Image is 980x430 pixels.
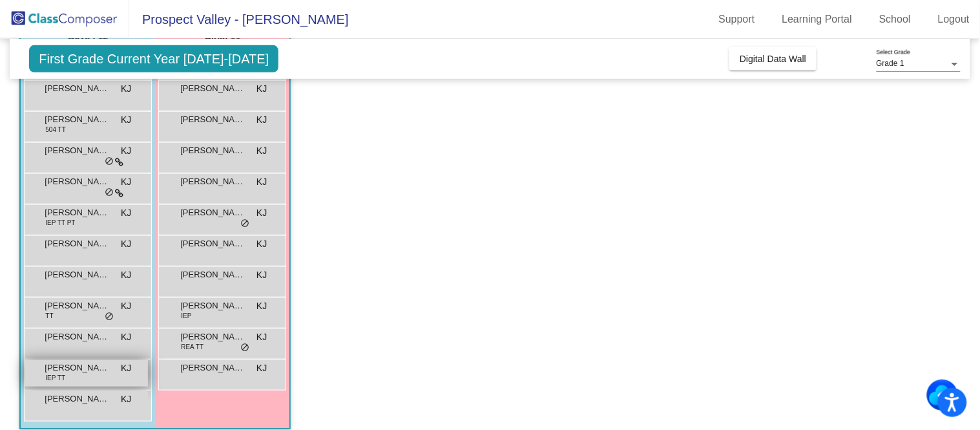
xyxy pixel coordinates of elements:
[45,113,109,126] span: [PERSON_NAME]
[121,330,131,344] span: KJ
[240,219,249,229] span: do_not_disturb_alt
[45,125,66,134] span: 504 TT
[256,113,267,127] span: KJ
[45,330,109,343] span: [PERSON_NAME]
[729,47,817,70] button: Digital Data Wall
[740,54,806,64] span: Digital Data Wall
[180,113,245,126] span: [PERSON_NAME]
[180,82,245,95] span: [PERSON_NAME]
[256,175,267,189] span: KJ
[121,144,131,158] span: KJ
[256,206,267,220] span: KJ
[180,361,245,374] span: [PERSON_NAME]
[256,361,267,375] span: KJ
[256,82,267,96] span: KJ
[256,299,267,313] span: KJ
[240,343,249,353] span: do_not_disturb_alt
[928,9,980,30] a: Logout
[181,342,203,352] span: REA TT
[45,82,109,95] span: [PERSON_NAME]
[180,206,245,219] span: [PERSON_NAME]
[121,361,131,375] span: KJ
[256,268,267,282] span: KJ
[709,9,766,30] a: Support
[121,113,131,127] span: KJ
[45,299,109,312] span: [PERSON_NAME] ([PERSON_NAME]) [PERSON_NAME]
[181,311,191,321] span: IEP
[105,312,114,322] span: do_not_disturb_alt
[45,144,109,157] span: [PERSON_NAME]
[45,206,109,219] span: [PERSON_NAME] [PERSON_NAME]
[256,237,267,251] span: KJ
[45,311,53,321] span: TT
[121,237,131,251] span: KJ
[121,299,131,313] span: KJ
[121,206,131,220] span: KJ
[121,175,131,189] span: KJ
[45,175,109,188] span: [PERSON_NAME] [PERSON_NAME]
[121,392,131,406] span: KJ
[256,330,267,344] span: KJ
[45,268,109,281] span: [PERSON_NAME]
[105,188,114,198] span: do_not_disturb_alt
[180,175,245,188] span: [PERSON_NAME]
[45,237,109,250] span: [PERSON_NAME]
[877,59,904,68] span: Grade 1
[180,268,245,281] span: [PERSON_NAME]
[180,237,245,250] span: [PERSON_NAME]
[45,218,75,228] span: IEP TT PT
[129,9,349,30] span: Prospect Valley - [PERSON_NAME]
[180,299,245,312] span: [PERSON_NAME]
[45,361,109,374] span: [PERSON_NAME] [PERSON_NAME]
[121,82,131,96] span: KJ
[121,268,131,282] span: KJ
[105,156,114,167] span: do_not_disturb_alt
[45,392,109,405] span: [PERSON_NAME]
[869,9,921,30] a: School
[180,144,245,157] span: [PERSON_NAME]
[45,373,65,383] span: IEP TT
[29,45,278,72] span: First Grade Current Year [DATE]-[DATE]
[256,144,267,158] span: KJ
[772,9,863,30] a: Learning Portal
[180,330,245,343] span: [PERSON_NAME]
